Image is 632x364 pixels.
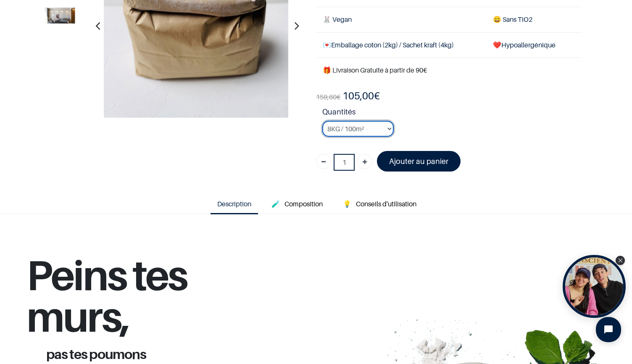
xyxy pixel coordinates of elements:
[486,32,581,57] td: ❤️Hypoallergénique
[356,200,416,208] span: Conseils d'utilisation
[377,151,461,172] a: Ajouter au panier
[493,15,506,23] span: 😄 S
[342,90,380,102] b: €
[316,93,340,101] span: €
[44,8,75,24] img: Product image
[563,255,626,318] div: Open Tolstoy
[323,41,331,49] span: 💌
[357,154,372,169] a: Ajouter
[26,254,288,348] h1: Peins tes murs,
[323,66,427,74] font: 🎁 Livraison Gratuite à partir de 90€
[284,200,323,208] span: Composition
[589,310,628,349] iframe: Tidio Chat
[343,200,351,208] span: 💡
[316,32,486,57] td: Emballage coton (2kg) / Sachet kraft (4kg)
[563,255,626,318] div: Tolstoy bubble widget
[40,347,276,361] h1: pas tes poumons
[486,7,581,32] td: ans TiO2
[563,255,626,318] div: Open Tolstoy widget
[616,256,625,265] div: Close Tolstoy widget
[217,200,251,208] span: Description
[323,15,352,23] span: 🐰 Vegan
[316,93,337,101] span: 159,60
[389,157,448,166] font: Ajouter au panier
[316,154,331,169] a: Supprimer
[271,200,280,208] span: 🧪
[322,106,582,121] strong: Quantités
[342,90,374,102] span: 105,00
